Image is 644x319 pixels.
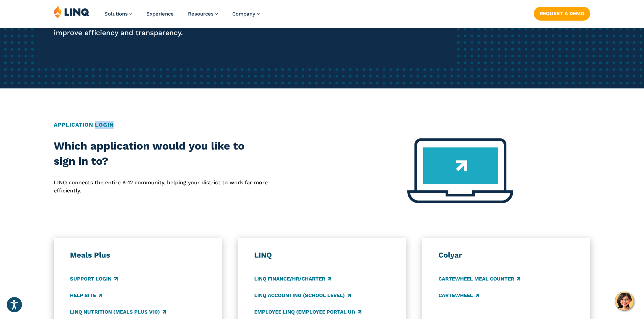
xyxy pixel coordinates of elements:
[188,11,218,17] a: Resources
[534,7,590,20] a: Request a Demo
[54,179,268,195] p: LINQ connects the entire K‑12 community, helping your district to work far more efficiently.
[438,275,520,283] a: CARTEWHEEL Meal Counter
[104,11,132,17] a: Solutions
[254,275,331,283] a: LINQ Finance/HR/Charter
[188,11,214,17] span: Resources
[438,292,479,299] a: CARTEWHEEL
[232,11,260,17] a: Company
[104,11,128,17] span: Solutions
[104,5,260,28] nav: Primary Navigation
[254,308,361,316] a: Employee LINQ (Employee Portal UI)
[534,5,590,20] nav: Button Navigation
[438,250,574,260] h3: Colyar
[70,308,166,316] a: LINQ Nutrition (Meals Plus v10)
[615,292,634,311] button: Hello, have a question? Let’s chat.
[70,250,206,260] h3: Meals Plus
[54,138,268,169] h2: Which application would you like to sign in to?
[70,275,118,283] a: Support Login
[70,292,102,299] a: Help Site
[54,5,90,18] img: LINQ | K‑12 Software
[54,121,590,129] h2: Application Login
[146,11,174,17] a: Experience
[232,11,255,17] span: Company
[254,250,390,260] h3: LINQ
[254,292,351,299] a: LINQ Accounting (school level)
